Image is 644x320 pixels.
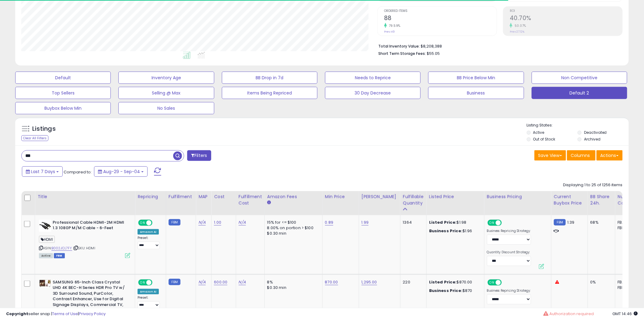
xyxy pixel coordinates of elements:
[384,9,497,13] span: Ordered Items
[487,289,531,293] label: Business Repricing Strategy:
[39,236,55,243] span: HDMI
[590,220,611,225] div: 68%
[618,279,638,285] div: FBA: 0
[94,166,148,177] button: Aug-29 - Sep-04
[362,194,398,200] div: [PERSON_NAME]
[501,220,511,225] span: OFF
[429,279,480,285] div: $870.00
[487,194,549,200] div: Business Pricing
[501,280,511,285] span: OFF
[79,311,106,317] a: Privacy Policy
[169,194,193,200] div: Fulfillment
[139,280,146,285] span: ON
[510,15,622,23] h2: 40.70%
[563,182,623,188] div: Displaying 1 to 25 of 1256 items
[429,228,463,234] b: Business Price:
[429,228,480,234] div: $1.96
[103,169,140,175] span: Aug-29 - Sep-04
[118,72,214,84] button: Inventory Age
[118,102,214,114] button: No Sales
[403,194,424,206] div: Fulfillable Quantity
[488,220,496,225] span: ON
[488,280,496,285] span: ON
[239,194,262,206] div: Fulfillment Cost
[15,102,111,114] button: Buybox Below Min
[15,87,111,99] button: Top Sellers
[590,194,613,206] div: BB Share 24h.
[534,150,566,161] button: Save View
[138,194,163,200] div: Repricing
[513,23,526,28] small: 50.07%
[429,279,457,285] b: Listed Price:
[527,123,629,128] p: Listing States:
[378,42,618,49] li: $8,208,388
[52,311,78,317] a: Terms of Use
[429,288,463,293] b: Business Price:
[325,87,421,99] button: 30 Day Decrease
[267,194,320,200] div: Amazon Fees
[169,279,180,285] small: FBM
[6,311,28,317] strong: Copyright
[387,23,401,28] small: 79.59%
[384,30,395,34] small: Prev: 49
[429,194,482,200] div: Listed Price
[138,236,161,250] div: Preset:
[618,194,640,206] div: Num of Comp.
[152,280,161,285] span: OFF
[325,219,334,226] a: 0.89
[533,137,555,142] label: Out of Stock
[39,220,130,258] div: ASIN:
[138,296,161,309] div: Preset:
[239,279,246,285] a: N/A
[138,229,159,235] div: Amazon AI
[567,219,575,225] span: 1.39
[73,246,95,251] span: | SKU: HDMI
[428,87,524,99] button: Business
[32,125,56,133] h5: Listings
[198,219,206,226] a: N/A
[51,246,72,251] a: B002JCL7FY
[487,250,531,254] label: Quantity Discount Strategy:
[533,130,544,135] label: Active
[325,279,338,285] a: 870.00
[21,135,48,141] div: Clear All Filters
[267,200,271,205] small: Amazon Fees.
[22,166,63,177] button: Last 7 Days
[198,194,209,200] div: MAP
[571,152,590,158] span: Columns
[39,253,53,258] span: All listings currently available for purchase on Amazon
[139,220,146,225] span: ON
[584,130,607,135] label: Deactivated
[567,150,596,161] button: Columns
[590,279,611,285] div: 0%
[37,194,132,200] div: Title
[403,220,422,225] div: 1364
[152,220,161,225] span: OFF
[325,194,356,200] div: Min Price
[532,87,627,99] button: Default 2
[118,87,214,99] button: Selling @ Max
[554,194,585,206] div: Current Buybox Price
[222,72,317,84] button: BB Drop in 7d
[584,137,600,142] label: Archived
[378,51,426,56] b: Short Term Storage Fees:
[378,44,420,49] b: Total Inventory Value:
[618,285,638,290] div: FBM: 7
[267,220,318,225] div: 15% for <= $100
[325,72,421,84] button: Needs to Reprice
[384,15,497,23] h2: 88
[532,72,627,84] button: Non Competitive
[267,231,318,236] div: $0.30 min
[267,285,318,290] div: $0.30 min
[510,30,524,34] small: Prev: 27.12%
[239,219,246,226] a: N/A
[187,150,211,161] button: Filters
[54,253,65,258] span: FBM
[487,229,531,233] label: Business Repricing Strategy:
[31,169,55,175] span: Last 7 Days
[214,219,221,226] a: 1.00
[267,225,318,231] div: 8.00% on portion > $100
[39,279,51,288] img: 419xDgWbjtL._SL40_.jpg
[222,87,317,99] button: Items Being Repriced
[618,220,638,225] div: FBA: 1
